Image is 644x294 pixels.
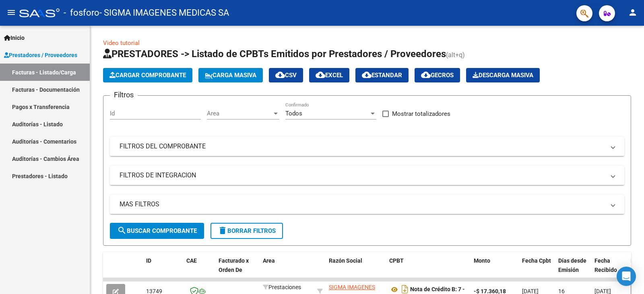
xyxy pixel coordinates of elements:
span: CPBT [389,257,404,264]
mat-panel-title: FILTROS DE INTEGRACION [120,171,605,180]
button: CSV [269,68,303,82]
mat-icon: cloud_download [316,70,325,80]
span: Monto [474,257,490,264]
mat-panel-title: FILTROS DEL COMPROBANTE [120,142,605,151]
mat-icon: delete [218,226,227,235]
datatable-header-cell: ID [143,252,183,288]
span: (alt+q) [446,51,465,59]
span: Cargar Comprobante [109,72,186,79]
datatable-header-cell: CAE [183,252,215,288]
button: Buscar Comprobante [110,223,204,239]
span: PRESTADORES -> Listado de CPBTs Emitidos por Prestadores / Proveedores [103,48,446,60]
span: EXCEL [316,72,343,79]
mat-expansion-panel-header: MAS FILTROS [110,195,624,214]
mat-icon: cloud_download [275,70,285,80]
span: ID [146,257,151,264]
span: Fecha Cpbt [522,257,551,264]
mat-icon: person [628,8,638,17]
button: Cargar Comprobante [103,68,192,82]
mat-icon: cloud_download [362,70,372,80]
app-download-masive: Descarga masiva de comprobantes (adjuntos) [466,68,540,82]
datatable-header-cell: Fecha Recibido [591,252,627,288]
datatable-header-cell: Monto [471,252,519,288]
h3: Filtros [110,89,138,101]
mat-expansion-panel-header: FILTROS DEL COMPROBANTE [110,137,624,156]
span: - fosforo [64,4,99,22]
mat-expansion-panel-header: FILTROS DE INTEGRACION [110,166,624,185]
span: Area [263,257,275,264]
span: CSV [275,72,297,79]
button: Gecros [415,68,460,82]
div: Open Intercom Messenger [617,267,636,286]
button: Carga Masiva [198,68,263,82]
button: Borrar Filtros [211,223,283,239]
span: - SIGMA IMAGENES MEDICAS SA [99,4,229,22]
span: Descarga Masiva [473,72,533,79]
datatable-header-cell: CPBT [386,252,471,288]
span: CAE [186,257,197,264]
span: Prestadores / Proveedores [4,51,77,60]
datatable-header-cell: Razón Social [326,252,386,288]
datatable-header-cell: Fecha Cpbt [519,252,555,288]
span: Días desde Emisión [558,257,586,273]
span: Todos [285,110,302,117]
span: Razón Social [329,257,362,264]
span: Mostrar totalizadores [392,109,450,119]
datatable-header-cell: Facturado x Orden De [215,252,260,288]
mat-icon: menu [6,8,16,17]
a: Video tutorial [103,39,140,47]
span: Gecros [421,72,454,79]
button: EXCEL [309,68,349,82]
span: Borrar Filtros [218,227,276,234]
mat-icon: search [117,226,127,235]
span: Buscar Comprobante [117,227,197,234]
span: Facturado x Orden De [219,257,249,273]
span: Estandar [362,72,402,79]
span: Inicio [4,33,25,42]
span: Fecha Recibido [594,257,617,273]
span: Area [207,110,272,117]
button: Estandar [355,68,409,82]
button: Descarga Masiva [466,68,540,82]
span: Carga Masiva [205,72,256,79]
mat-panel-title: MAS FILTROS [120,200,605,209]
datatable-header-cell: Area [260,252,314,288]
mat-icon: cloud_download [421,70,431,80]
datatable-header-cell: Días desde Emisión [555,252,591,288]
